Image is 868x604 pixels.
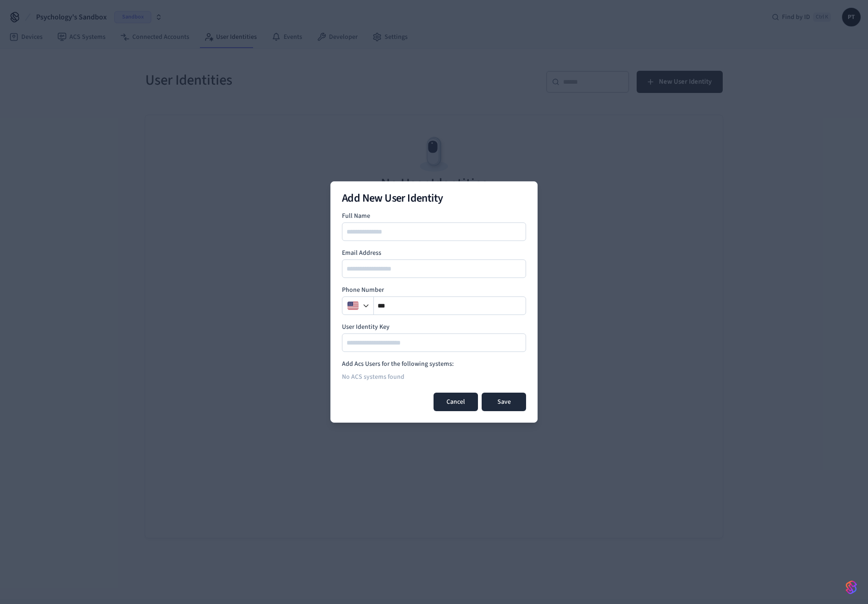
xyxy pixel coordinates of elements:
[342,211,526,221] label: Full Name
[342,322,526,332] label: User Identity Key
[342,248,526,258] label: Email Address
[846,580,857,595] img: SeamLogoGradient.69752ec5.svg
[342,193,526,204] h2: Add New User Identity
[342,369,526,385] div: No ACS systems found
[342,285,526,295] label: Phone Number
[342,359,526,369] h4: Add Acs Users for the following systems:
[482,393,526,411] button: Save
[434,393,478,411] button: Cancel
